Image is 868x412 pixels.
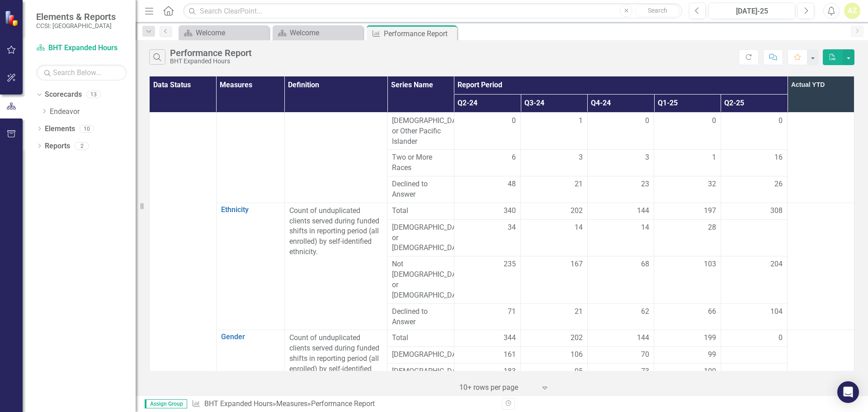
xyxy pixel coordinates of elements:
[454,303,521,330] td: Double-Click to Edit
[275,27,361,38] a: Welcome
[654,113,721,150] td: Double-Click to Edit
[837,381,859,403] div: Open Intercom Messenger
[521,219,588,256] td: Double-Click to Edit
[721,256,788,303] td: Double-Click to Edit
[721,150,788,176] td: Double-Click to Edit
[80,125,94,133] div: 10
[575,223,583,233] span: 14
[221,206,280,214] a: Ethnicity
[704,206,716,216] span: 197
[654,150,721,176] td: Double-Click to Edit
[704,366,716,377] span: 100
[454,150,521,176] td: Double-Click to Edit
[289,333,383,384] p: Count of unduplicated clients served during funded shifts in reporting period (all enrolled) by s...
[587,303,654,330] td: Double-Click to Edit
[221,333,280,341] a: Gender
[708,179,716,189] span: 32
[192,399,495,409] div: » »
[5,10,20,26] img: ClearPoint Strategy
[721,364,788,380] td: Double-Click to Edit
[708,350,716,360] span: 99
[392,223,449,254] span: [DEMOGRAPHIC_DATA] or [DEMOGRAPHIC_DATA]
[86,91,101,99] div: 13
[774,179,783,189] span: 26
[50,107,136,117] a: Endeavor
[654,176,721,203] td: Double-Click to Edit
[778,116,783,126] span: 0
[641,223,649,233] span: 14
[181,27,267,38] a: Welcome
[721,219,788,256] td: Double-Click to Edit
[579,116,583,126] span: 1
[508,223,516,233] span: 34
[721,303,788,330] td: Double-Click to Edit
[36,43,127,53] a: BHT Expanded Hours
[204,399,273,408] a: BHT Expanded Hours
[654,256,721,303] td: Double-Click to Edit
[575,179,583,189] span: 21
[641,179,649,189] span: 23
[145,399,187,408] span: Assign Group
[454,256,521,303] td: Double-Click to Edit
[392,259,449,300] span: Not [DEMOGRAPHIC_DATA] or [DEMOGRAPHIC_DATA]
[290,27,361,38] div: Welcome
[648,7,667,14] span: Search
[504,206,516,216] span: 340
[645,152,649,163] span: 3
[575,307,583,317] span: 21
[392,350,449,360] span: [DEMOGRAPHIC_DATA]
[311,399,375,408] div: Performance Report
[654,219,721,256] td: Double-Click to Edit
[276,399,307,408] a: Measures
[521,303,588,330] td: Double-Click to Edit
[721,113,788,150] td: Double-Click to Edit
[454,176,521,203] td: Double-Click to Edit
[635,5,680,17] button: Search
[216,203,284,330] td: Double-Click to Edit Right Click for Context Menu
[654,303,721,330] td: Double-Click to Edit
[579,152,583,163] span: 3
[587,256,654,303] td: Double-Click to Edit
[587,176,654,203] td: Double-Click to Edit
[521,256,588,303] td: Double-Click to Edit
[571,350,583,360] span: 106
[770,307,783,317] span: 104
[521,176,588,203] td: Double-Click to Edit
[454,113,521,150] td: Double-Click to Edit
[721,347,788,364] td: Double-Click to Edit
[654,364,721,380] td: Double-Click to Edit
[36,65,127,81] input: Search Below...
[770,259,783,270] span: 204
[770,206,783,216] span: 308
[392,116,449,147] span: [DEMOGRAPHIC_DATA] or Other Pacific Islander
[774,152,783,163] span: 16
[571,333,583,343] span: 202
[708,223,716,233] span: 28
[708,3,795,19] button: [DATE]-25
[645,116,649,126] span: 0
[712,116,716,126] span: 0
[289,206,383,257] p: Count of unduplicated clients served during funded shifts in reporting period (all enrolled) by s...
[712,152,716,163] span: 1
[637,333,649,343] span: 144
[712,6,792,17] div: [DATE]-25
[384,28,455,39] div: Performance Report
[641,307,649,317] span: 62
[508,179,516,189] span: 48
[844,3,860,19] button: AZ
[521,364,588,380] td: Double-Click to Edit
[587,113,654,150] td: Double-Click to Edit
[45,124,75,134] a: Elements
[45,90,82,100] a: Scorecards
[637,206,649,216] span: 144
[587,364,654,380] td: Double-Click to Edit
[721,176,788,203] td: Double-Click to Edit
[36,22,116,29] small: CCSI: [GEOGRAPHIC_DATA]
[587,219,654,256] td: Double-Click to Edit
[392,179,449,200] span: Declined to Answer
[512,152,516,163] span: 6
[508,307,516,317] span: 71
[183,3,682,19] input: Search ClearPoint...
[504,366,516,377] span: 183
